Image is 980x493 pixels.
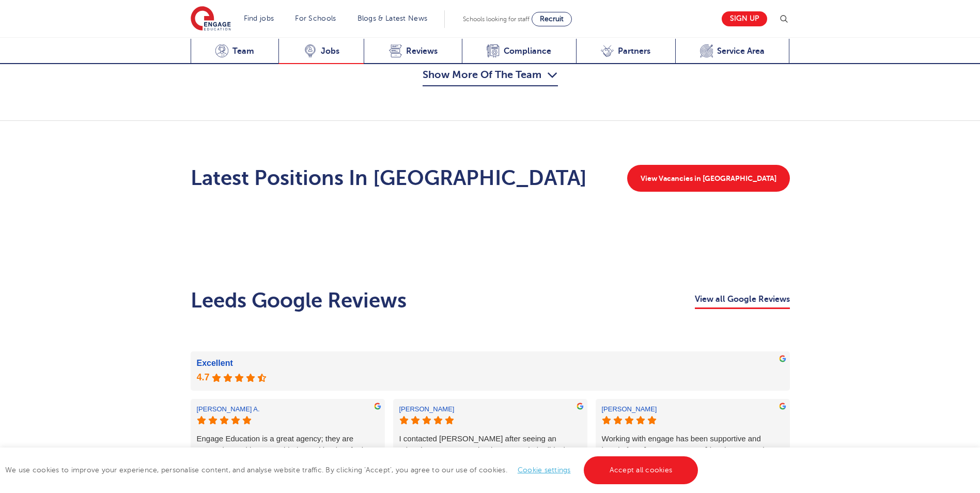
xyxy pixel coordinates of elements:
a: Accept all cookies [584,456,698,484]
h2: Leeds Google Reviews [191,288,407,313]
div: Excellent [197,358,784,369]
a: Partners [576,39,675,64]
span: Team [232,46,254,56]
a: Find jobs [244,14,274,22]
span: Reviews [406,46,438,56]
span: Compliance [504,46,551,56]
a: Jobs [278,39,364,64]
a: Recruit [532,12,572,26]
span: Recruit [540,15,564,23]
a: Reviews [364,39,462,64]
span: Partners [618,46,650,56]
a: Compliance [462,39,576,64]
a: Cookie settings [518,466,571,474]
div: [PERSON_NAME] A. [197,405,260,413]
a: Sign up [722,11,767,26]
span: Jobs [321,46,339,56]
a: View all Google Reviews [695,292,790,309]
button: Show More Of The Team [423,67,558,86]
div: [PERSON_NAME] [399,405,455,413]
span: Schools looking for staff [463,16,530,23]
h2: Latest Positions In [GEOGRAPHIC_DATA] [191,166,587,191]
a: Service Area [675,39,790,64]
a: Team [191,39,279,64]
a: For Schools [295,14,336,22]
span: Service Area [717,46,765,56]
a: View Vacancies in [GEOGRAPHIC_DATA] [627,165,790,192]
span: We use cookies to improve your experience, personalise content, and analyse website traffic. By c... [5,466,701,474]
div: [PERSON_NAME] [602,405,657,413]
a: Blogs & Latest News [357,14,428,22]
img: Engage Education [191,6,231,32]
